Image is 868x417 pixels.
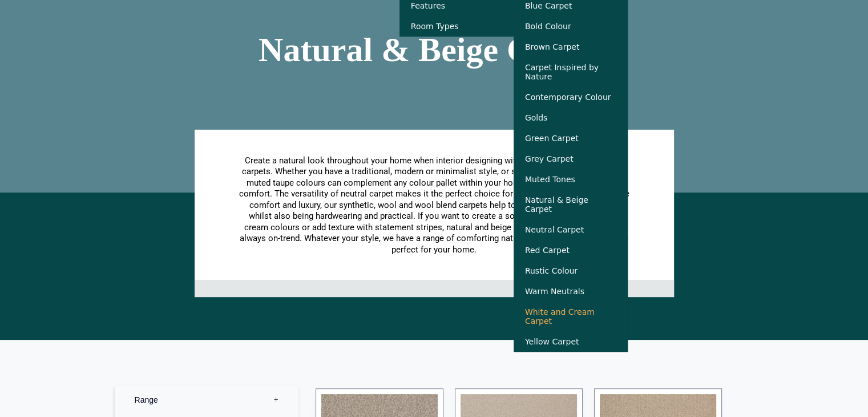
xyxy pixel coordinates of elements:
[115,33,754,67] h1: Natural & Beige Carpet
[123,386,290,414] label: Range
[514,302,628,331] a: White and Cream Carpet
[399,16,514,37] a: Room Types
[514,190,628,219] a: Natural & Beige Carpet
[514,16,628,37] a: Bold Colour
[514,107,628,128] a: Golds
[514,57,628,87] a: Carpet Inspired by Nature
[514,260,628,281] a: Rustic Colour
[514,219,628,240] a: Neutral Carpet
[514,128,628,149] a: Green Carpet
[514,331,628,352] a: Yellow Carpet
[514,87,628,107] a: Contemporary Colour
[514,281,628,302] a: Warm Neutrals
[514,240,628,260] a: Red Carpet
[237,155,631,256] p: Create a natural look throughout your home when interior designing with natural and beige coloure...
[514,149,628,169] a: Grey Carpet
[514,169,628,190] a: Muted Tones
[514,37,628,57] a: Brown Carpet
